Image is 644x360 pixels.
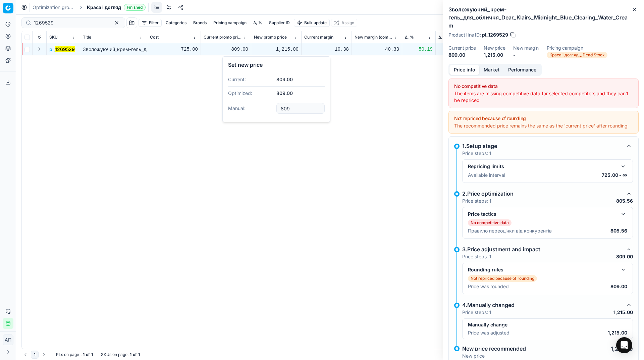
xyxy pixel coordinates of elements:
dt: Pricing campaign [547,46,607,50]
button: Δ, % [251,19,265,27]
span: Product line ID : [448,33,481,37]
div: 3.Price adjustment and impact [462,245,622,253]
span: АП [3,335,13,345]
strong: 1 [489,254,491,259]
p: No competitive data [471,220,509,225]
span: Title [83,35,91,40]
div: 2.Price optimization [462,190,622,198]
p: 725.00 - ∞ [602,172,627,178]
p: Price steps: [462,309,491,316]
button: pl_1269529 [49,46,75,53]
span: PLs on page [56,352,79,357]
dt: Current price [448,46,476,50]
button: АП [3,335,13,345]
p: Manually change [468,321,627,328]
span: Finished [124,4,146,11]
button: Filter [139,19,162,27]
dd: 1,215.00 [484,52,505,58]
div: : [56,352,93,357]
p: Available interval [468,172,505,178]
nav: pagination [21,351,48,359]
p: 809.00 [616,253,633,260]
p: Price steps: [462,150,491,157]
span: pl_1269529 [482,32,508,38]
div: 406 [438,46,466,53]
span: New promo price [254,35,287,40]
dd: - [513,52,539,58]
div: Open Intercom Messenger [616,337,632,353]
p: Price was adjusted [468,329,509,336]
span: Краса і догляд _ Dead Stock [547,52,607,58]
div: 1.Setup stage [462,142,622,150]
strong: of [86,352,90,357]
h2: Зволожуючий_крем-гель_для_обличчя_Dear_Klairs_Midnight_Blue_Clearing_Water_Cream [448,5,639,30]
strong: of [133,352,137,357]
dt: New margin [513,46,539,50]
a: Optimization groups [33,4,75,11]
button: Categories [163,19,189,27]
dt: Current: [228,73,276,86]
input: Search by SKU or title [34,19,107,26]
button: 809.00 [276,90,293,97]
span: SKU [49,35,58,40]
div: 40.33 [355,46,399,53]
span: Δ, abs [438,35,450,40]
button: 809.00 [276,76,293,83]
p: Price was rounded [468,283,509,290]
p: Правило переоцінки від конкурентів [468,227,552,234]
strong: 1 [489,150,491,156]
div: 50.19 [405,46,433,53]
strong: 1 [489,198,491,204]
span: SKUs on page : [101,352,128,357]
dt: Manual: [228,100,276,116]
p: 805.56 [616,198,633,204]
button: 1 [31,351,39,359]
button: Go to previous page [21,351,30,359]
p: 1,215.00 [608,329,627,336]
button: Expand [35,45,43,53]
dt: Optimized: [228,86,276,100]
button: Market [479,65,504,75]
p: 809.00 [610,283,627,290]
span: New margin (common), % [355,35,392,40]
div: 725.00 [150,46,198,53]
button: Brands [191,19,209,27]
dt: New price [484,46,505,50]
button: Expand all [35,33,43,41]
span: Δ, % [405,35,414,40]
span: Краса і догляд [87,4,121,11]
span: Current promo price [204,35,241,40]
p: 1,215.00 [611,346,633,351]
div: Rounding rules [468,266,616,273]
dd: 809.00 [448,52,476,58]
button: Performance [504,65,541,75]
div: Price tactics [468,211,616,217]
div: No competitive data [454,83,633,90]
button: Go to next page [40,351,48,359]
p: New price [462,353,633,359]
p: New price recommended [462,346,526,351]
div: 1,215.00 [254,46,299,53]
div: The recommended price remains the same as the 'current price' after rounding [454,122,633,129]
button: Assign [331,19,357,27]
div: The items are missing competitive data for selected competitors and they can't be repriced [454,90,633,104]
p: Price steps: [462,253,491,260]
p: Price steps: [462,198,491,204]
p: Not repriced because of rounding [471,276,534,281]
div: Repricing limits [468,163,616,170]
mark: 1269529 [55,46,75,52]
div: Not repriced because of rounding [454,115,633,122]
button: Pricing campaign [211,19,249,27]
span: Зволожуючий_крем-гель_для_обличчя_Dear_Klairs_Midnight_Blue_Clearing_Water_Cream [83,46,283,52]
p: 1,215.00 [613,309,633,316]
strong: 1 [91,352,93,357]
span: Current margin [304,35,333,40]
span: Краса і доглядFinished [87,4,146,11]
p: 805.56 [610,227,627,234]
strong: 1 [83,352,85,357]
button: Bulk update [294,19,330,27]
div: 4.Manually changed [462,301,622,309]
button: Supplier ID [266,19,292,27]
div: Set new price [228,62,325,67]
strong: 1 [489,309,491,315]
